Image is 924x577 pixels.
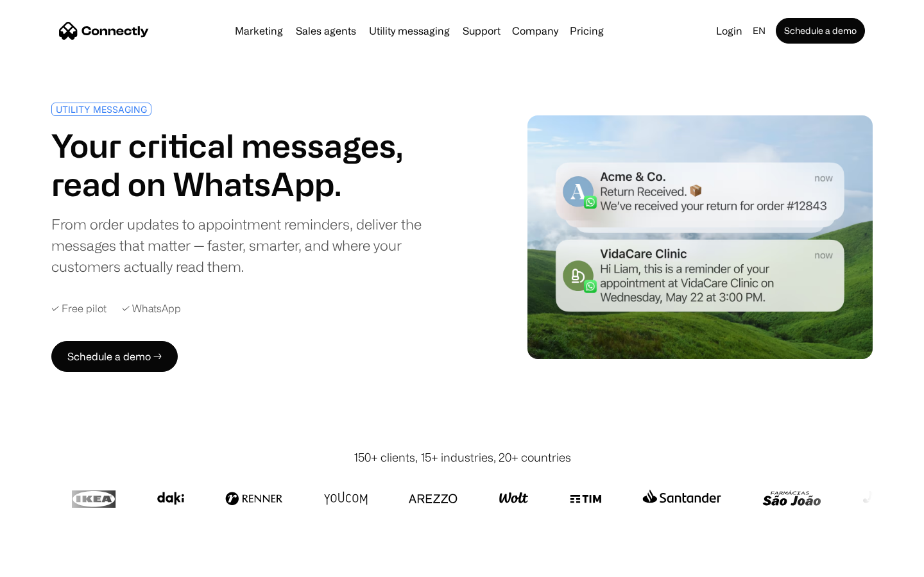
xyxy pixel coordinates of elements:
div: 150+ clients, 15+ industries, 20+ countries [354,449,571,466]
a: Utility messaging [364,26,455,36]
a: Sales agents [291,26,361,36]
a: Schedule a demo [776,18,865,44]
a: Login [711,22,748,40]
a: Schedule a demo → [51,341,178,372]
a: Pricing [565,26,609,36]
div: From order updates to appointment reminders, deliver the messages that matter — faster, smarter, ... [51,213,457,277]
a: Marketing [230,26,288,36]
h1: Your critical messages, read on WhatsApp. [51,126,457,203]
div: UTILITY MESSAGING [56,105,147,114]
div: ✓ Free pilot [51,303,107,315]
aside: Language selected: English [13,553,77,573]
div: en [753,22,766,40]
ul: Language list [26,555,77,573]
div: Company [512,22,558,40]
a: Support [458,26,506,36]
div: ✓ WhatsApp [122,303,181,315]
